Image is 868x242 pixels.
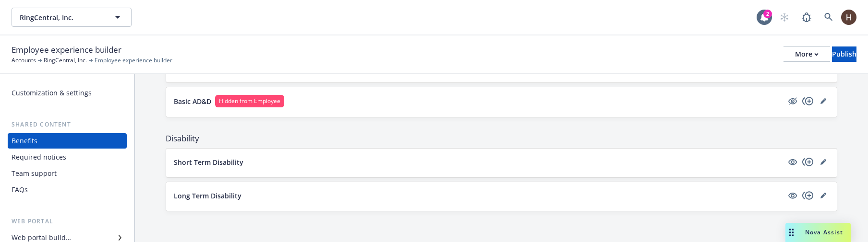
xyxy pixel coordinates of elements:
a: editPencil [818,156,829,168]
a: Accounts [12,56,36,65]
div: Shared content [8,120,127,129]
button: Basic AD&DHidden from Employee [174,95,783,107]
a: Benefits [8,133,127,149]
span: Hidden from Employee [219,97,280,105]
div: Web portal [8,217,127,226]
a: hidden [787,95,798,107]
a: visible [787,156,798,168]
a: visible [787,190,798,201]
span: Employee experience builder [95,56,172,65]
a: copyPlus [802,156,814,168]
button: Nova Assist [785,223,851,242]
div: Required notices [12,150,66,165]
a: RingCentral, Inc. [44,56,87,65]
button: Short Term Disability [174,157,783,167]
div: Customization & settings [12,85,92,101]
p: Basic AD&D [174,96,211,106]
div: Benefits [12,133,37,149]
a: Report a Bug [797,8,816,27]
span: RingCentral, Inc. [20,12,103,23]
span: Disability [166,133,837,144]
p: Long Term Disability [174,191,241,201]
img: photo [841,10,856,25]
div: 2 [763,10,772,18]
a: Required notices [8,150,127,165]
a: Start snowing [775,8,794,27]
div: FAQs [12,182,28,197]
p: Short Term Disability [174,157,243,167]
button: Long Term Disability [174,191,783,201]
a: editPencil [818,95,829,107]
button: Publish [832,46,856,62]
a: copyPlus [802,190,814,201]
a: editPencil [818,190,829,201]
button: More [784,46,830,62]
button: RingCentral, Inc. [12,8,132,27]
span: Employee experience builder [12,44,121,56]
div: More [795,47,819,61]
span: Nova Assist [805,228,843,236]
a: Team support [8,166,127,181]
a: Customization & settings [8,85,127,101]
a: copyPlus [802,95,814,107]
a: Search [819,8,838,27]
div: Team support [12,166,57,181]
a: FAQs [8,182,127,197]
div: Drag to move [785,223,797,242]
